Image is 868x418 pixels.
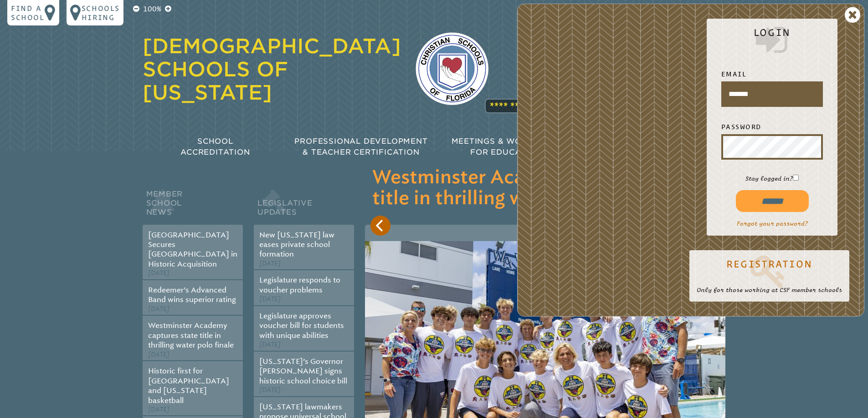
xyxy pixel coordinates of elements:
h2: Login [714,27,830,58]
a: [GEOGRAPHIC_DATA] Secures [GEOGRAPHIC_DATA] in Historic Acquisition [148,231,237,268]
span: [DATE] [259,386,281,394]
p: Only for those working at CSF member schools [697,286,842,294]
a: Forgot your password? [737,220,808,227]
h3: Westminster Academy captures state title in thrilling water polo finale [372,167,718,209]
span: [DATE] [259,295,281,303]
a: Westminster Academy captures state title in thrilling water polo finale [148,321,234,349]
span: [DATE] [259,260,281,267]
p: Stay logged in? [714,174,830,183]
a: [US_STATE]’s Governor [PERSON_NAME] signs historic school choice bill [259,357,347,385]
span: Professional Development & Teacher Certification [294,137,427,156]
span: [DATE] [259,341,281,348]
a: Legislature responds to voucher problems [259,276,340,294]
a: Legislature approves voucher bill for students with unique abilities [259,312,344,340]
label: Email [721,69,823,80]
a: New [US_STATE] law eases private school formation [259,231,334,259]
h2: Member School News [143,187,243,225]
img: csf-logo-web-colors.png [416,32,488,105]
h2: Legislative Updates [254,187,354,225]
label: Password [721,121,823,132]
span: [DATE] [148,269,169,277]
a: [DEMOGRAPHIC_DATA] Schools of [US_STATE] [143,34,401,104]
p: Find a school [11,4,45,22]
span: Meetings & Workshops for Educators [452,137,563,156]
span: [DATE] [148,351,169,358]
button: Previous [370,216,390,236]
p: 100% [141,4,163,15]
a: Historic first for [GEOGRAPHIC_DATA] and [US_STATE] basketball [148,367,229,404]
p: The agency that [US_STATE]’s [DEMOGRAPHIC_DATA] schools rely on for best practices in accreditati... [503,38,726,111]
a: Registration [697,253,842,289]
span: School Accreditation [180,137,250,156]
span: [DATE] [148,305,169,313]
p: Schools Hiring [82,4,120,22]
a: Redeemer’s Advanced Band wins superior rating [148,286,236,304]
span: [DATE] [148,406,169,413]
